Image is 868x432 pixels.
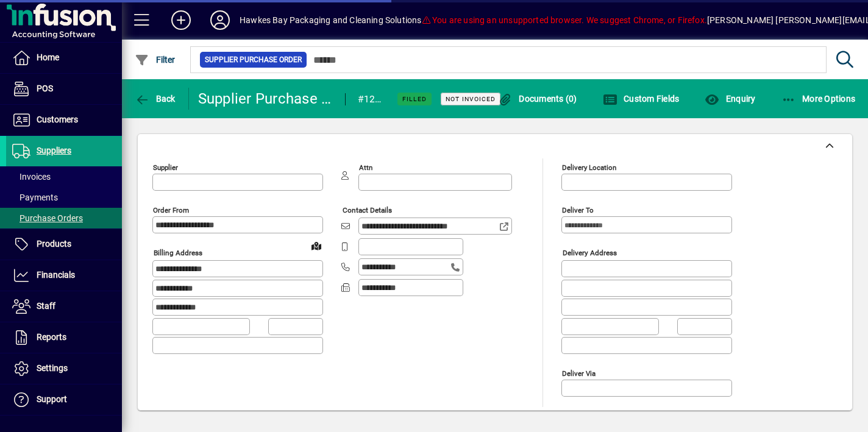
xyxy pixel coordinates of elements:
mat-label: Deliver To [562,206,594,214]
a: Home [6,43,122,73]
a: Payments [6,187,122,208]
div: #12412 [358,90,382,109]
a: View on map [307,236,326,255]
a: Support [6,384,122,415]
mat-label: Supplier [153,163,178,172]
a: Staff [6,291,122,322]
mat-label: Order from [153,206,189,214]
a: Purchase Orders [6,208,122,228]
span: Support [37,394,67,404]
button: More Options [778,88,859,110]
span: Invoices [12,172,51,182]
button: Filter [132,49,179,71]
span: POS [37,83,53,93]
span: Suppliers [37,146,71,155]
span: Filter [135,55,176,65]
span: Settings [37,363,68,373]
span: Customers [37,115,78,124]
span: Products [37,239,71,249]
a: Settings [6,353,122,384]
div: Hawkes Bay Packaging and Cleaning Solutions [240,10,422,30]
mat-label: Delivery Location [562,163,616,172]
span: Filled [402,95,427,103]
span: Back [135,94,176,104]
button: Add [162,9,201,31]
span: Financials [37,270,75,280]
span: Purchase Orders [12,213,83,223]
span: You are using an unsupported browser. We suggest Chrome, or Firefox. [422,15,707,25]
span: Home [37,52,59,62]
app-page-header-button: Back [122,88,189,110]
span: Not Invoiced [446,95,496,103]
a: Reports [6,322,122,353]
button: Documents (0) [495,88,580,110]
span: More Options [781,94,856,104]
a: Products [6,229,122,260]
span: Reports [37,332,66,342]
span: Enquiry [705,94,755,104]
a: Invoices [6,166,122,187]
div: Supplier Purchase Order [198,89,333,108]
a: Customers [6,105,122,135]
button: Profile [201,9,240,31]
span: Payments [12,193,58,202]
span: Custom Fields [603,94,680,104]
span: Supplier Purchase Order [205,54,302,66]
a: POS [6,74,122,104]
mat-label: Attn [359,163,372,172]
mat-label: Deliver via [562,369,596,377]
button: Back [132,88,179,110]
button: Custom Fields [600,88,683,110]
span: Staff [37,301,55,311]
span: Documents (0) [498,94,577,104]
a: Financials [6,260,122,291]
button: Enquiry [702,88,758,110]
